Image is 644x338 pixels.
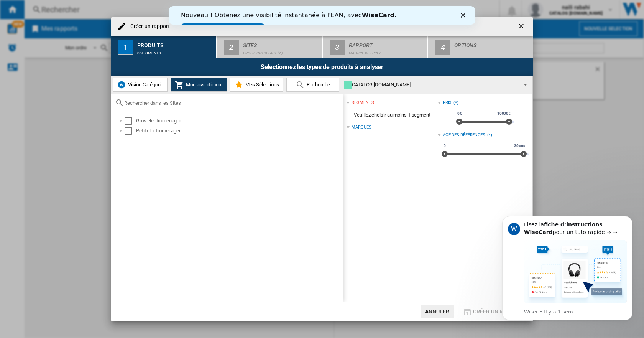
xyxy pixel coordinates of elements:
div: Options [454,39,530,47]
span: Veuillez choisir au moins 1 segment [347,108,437,122]
input: Rechercher dans les Sites [124,100,339,106]
button: Mes Sélections [230,78,283,92]
a: Essayez dès maintenant ! [12,17,96,26]
div: Prix [443,100,452,106]
button: Annuler [421,305,454,318]
span: 0 [442,143,447,149]
div: segments [352,100,374,106]
ng-md-icon: getI18NText('BUTTONS.CLOSE_DIALOG') [517,22,527,31]
span: Créer un rapport [473,308,524,315]
div: Rapport [349,39,424,47]
div: 3 [330,40,345,55]
button: Recherche [286,78,339,92]
div: 1 [118,40,133,55]
div: Produits [137,39,213,47]
span: Vision Catégorie [126,82,163,87]
div: Profil par défaut (2) [243,47,319,55]
div: Age des références [443,132,485,138]
md-checkbox: Select [125,117,136,125]
div: Gros electroménager [136,117,342,125]
span: 30 ans [513,143,526,149]
div: Fermer [292,7,300,12]
span: 10000€ [496,110,512,117]
button: Créer un rapport [460,305,527,318]
div: Petit electroménager [136,127,342,135]
button: 2 Sites Profil par défaut (2) [217,36,322,58]
button: Mon assortiment [171,78,227,92]
div: 0 segments [137,47,213,55]
div: Sites [243,39,319,47]
h4: Créer un rapport [127,23,170,30]
span: Recherche [305,82,330,87]
div: Selectionnez les types de produits à analyser [111,58,533,76]
div: Marques [352,124,371,130]
img: wiser-icon-blue.png [117,80,126,89]
md-checkbox: Select [125,127,136,135]
div: Matrice des prix [349,47,424,55]
div: 2 [224,40,239,55]
span: Mon assortiment [184,82,223,87]
button: 1 Produits 0 segments [111,36,217,58]
button: 3 Rapport Matrice des prix [323,36,428,58]
div: CATALOG [DOMAIN_NAME] [344,79,517,90]
span: 0€ [456,110,463,117]
button: getI18NText('BUTTONS.CLOSE_DIALOG') [514,19,530,34]
button: Vision Catégorie [113,78,168,92]
div: 4 [435,40,450,55]
button: 4 Options [428,36,533,58]
span: Mes Sélections [243,82,279,87]
iframe: Intercom live chat bannière [169,6,475,25]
